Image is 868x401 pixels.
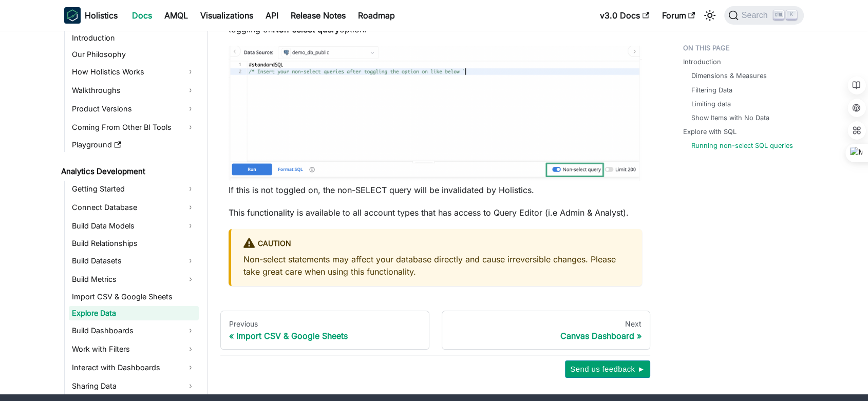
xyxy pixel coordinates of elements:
a: Product Versions [69,101,199,117]
nav: Docs pages [220,311,650,350]
div: caution [243,237,630,251]
a: API [259,7,285,24]
kbd: K [786,10,797,20]
button: Switch between dark and light mode (currently light mode) [702,7,718,24]
nav: Docs sidebar [54,24,208,394]
a: Import CSV & Google Sheets [69,290,199,304]
a: Docs [126,7,158,24]
a: Analytics Development [58,164,199,179]
a: How Holistics Works [69,64,199,80]
button: Search (Ctrl+K) [724,6,804,25]
a: Explore with SQL [683,127,737,137]
a: Playground [69,138,199,152]
div: Import CSV & Google Sheets [229,331,421,341]
a: Coming From Other BI Tools [69,119,199,136]
a: Build Data Models [69,218,199,234]
img: Holistics [64,7,81,24]
p: If this is not toggled on, the non-SELECT query will be invalidated by Holistics. [229,184,642,196]
a: NextCanvas Dashboard [442,311,651,350]
a: Visualizations [194,7,259,24]
a: PreviousImport CSV & Google Sheets [220,311,429,350]
span: Send us feedback ► [570,362,645,376]
button: Send us feedback ► [565,360,650,378]
a: Our Philosophy [69,47,199,62]
div: Canvas Dashboard [450,331,642,341]
a: Work with Filters [69,341,199,357]
a: Explore Data [69,306,199,320]
a: Show Items with No Data [691,113,769,123]
a: Release Notes [285,7,352,24]
a: Forum [655,7,701,24]
a: Limiting data [691,99,731,109]
div: Previous [229,319,421,329]
a: Introduction [69,31,199,45]
a: Dimensions & Measures [691,71,767,81]
a: Getting Started [69,181,199,197]
a: Walkthroughs [69,82,199,99]
a: Roadmap [352,7,401,24]
a: Build Metrics [69,271,199,288]
a: Build Dashboards [69,322,199,339]
span: Search [739,11,774,20]
a: Build Datasets [69,253,199,269]
a: AMQL [158,7,194,24]
a: Sharing Data [69,378,199,394]
a: Filtering Data [691,85,732,95]
a: Running non-select SQL queries [691,141,793,150]
a: Introduction [683,57,721,67]
a: v3.0 Docs [594,7,655,24]
a: HolisticsHolistics [64,7,118,24]
a: Interact with Dashboards [69,359,199,376]
p: Non-select statements may affect your database directly and cause irreversible changes. Please ta... [243,253,630,278]
p: This functionality is available to all account types that has access to Query Editor (i.e Admin &... [229,206,642,219]
a: Build Relationships [69,236,199,251]
div: Next [450,319,642,329]
b: Holistics [85,9,118,22]
a: Connect Database [69,199,199,216]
